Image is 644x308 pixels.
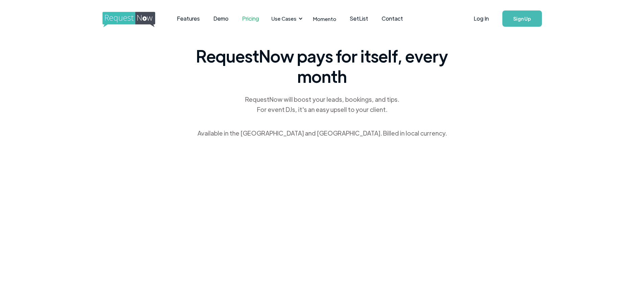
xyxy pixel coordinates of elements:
a: Demo [207,8,235,29]
div: RequestNow will boost your leads, bookings, and tips. For event DJs, it's an easy upsell to your ... [244,94,400,115]
div: Use Cases [267,8,305,29]
a: Contact [375,8,410,29]
a: Momento [306,9,343,29]
a: Pricing [235,8,266,29]
a: Sign Up [502,10,542,27]
a: SetList [343,8,375,29]
a: Features [170,8,207,29]
span: RequestNow pays for itself, every month [194,46,451,86]
a: Log In [467,7,496,30]
a: home [102,12,153,25]
img: requestnow logo [102,12,168,27]
div: Use Cases [271,15,296,22]
div: Available in the [GEOGRAPHIC_DATA] and [GEOGRAPHIC_DATA]. Billed in local currency. [197,128,447,138]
